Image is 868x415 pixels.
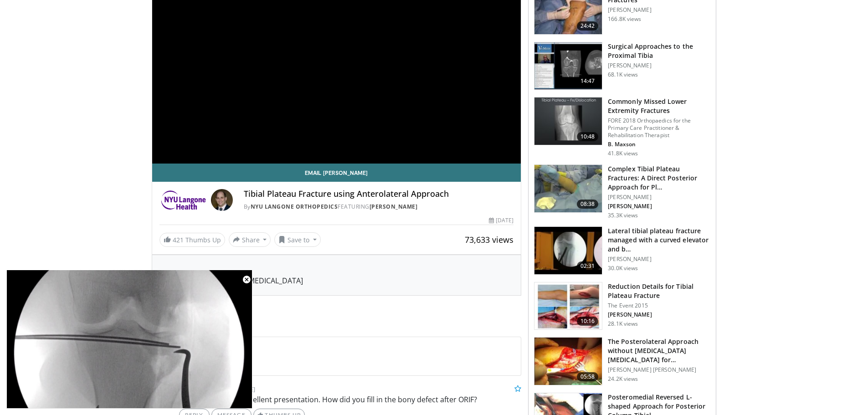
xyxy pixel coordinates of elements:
[244,189,514,199] h4: Tibial Plateau Fracture using Anterolateral Approach
[577,21,599,31] span: 24:42
[370,203,418,210] a: [PERSON_NAME]
[534,227,602,274] img: ssCKXnGZZaxxNNa35hMDoxOjBvO2OFFA_1.150x105_q85_crop-smart_upscale.jpg
[608,212,638,219] p: 35.3K views
[229,232,271,247] button: Share
[161,264,512,286] div: Schatzker Type II Lateral [MEDICAL_DATA]
[489,216,514,225] div: [DATE]
[608,71,638,78] p: 68.1K views
[534,97,602,145] img: 4aa379b6-386c-4fb5-93ee-de5617843a87.150x105_q85_crop-smart_upscale.jpg
[534,282,602,330] img: a8bbbc17-ed6f-4c2b-b210-6e13634d311f.150x105_q85_crop-smart_upscale.jpg
[534,164,710,219] a: 08:38 Complex Tibial Plateau Fractures: A Direct Posterior Approach for Pl… [PERSON_NAME] [PERSON...
[152,318,522,329] span: Comments 45
[159,233,225,247] a: 421 Thumbs Up
[608,15,641,23] p: 166.8K views
[577,317,599,326] span: 10:16
[608,311,710,318] p: [PERSON_NAME]
[244,203,514,211] div: By FEATURING
[534,226,710,275] a: 02:31 Lateral tibial plateau fracture managed with a curved elevator and b… [PERSON_NAME] 30.0K v...
[608,226,710,254] h3: Lateral tibial plateau fracture managed with a curved elevator and b…
[534,97,710,157] a: 10:48 Commonly Missed Lower Extremity Fractures FORE 2018 Orthopaedics for the Primary Care Pract...
[608,194,710,201] p: [PERSON_NAME]
[534,165,602,212] img: a3c47f0e-2ae2-4b3a-bf8e-14343b886af9.150x105_q85_crop-smart_upscale.jpg
[577,372,599,381] span: 05:58
[608,302,710,309] p: The Event 2015
[159,189,207,211] img: NYU Langone Orthopedics
[608,320,638,328] p: 28.1K views
[608,256,710,263] p: [PERSON_NAME]
[577,77,599,86] span: 14:47
[608,203,710,210] p: [PERSON_NAME]
[237,270,256,289] button: Close
[534,42,710,90] a: 14:47 Surgical Approaches to the Proximal Tibia [PERSON_NAME] 68.1K views
[577,261,599,271] span: 02:31
[608,265,638,272] p: 30.0K views
[608,150,638,157] p: 41.8K views
[179,394,522,405] p: Thank you for the excellent presentation. How did you fill in the bony defect after ORIF?
[608,62,710,69] p: [PERSON_NAME]
[6,270,252,409] video-js: Video Player
[152,164,521,182] a: Email [PERSON_NAME]
[534,42,602,90] img: DA_UIUPltOAJ8wcH4xMDoxOjB1O8AjAz.150x105_q85_crop-smart_upscale.jpg
[211,189,233,211] img: Avatar
[608,141,710,148] p: B. Maxson
[608,337,710,364] h3: The Posterolateral Approach without [MEDICAL_DATA] [MEDICAL_DATA] for Posterolate…
[608,42,710,60] h3: Surgical Approaches to the Proximal Tibia
[577,200,599,209] span: 08:38
[608,375,638,383] p: 24.2K views
[534,282,710,330] a: 10:16 Reduction Details for Tibial Plateau Fracture The Event 2015 [PERSON_NAME] 28.1K views
[608,164,710,192] h3: Complex Tibial Plateau Fractures: A Direct Posterior Approach for Pl…
[608,117,710,139] p: FORE 2018 Orthopaedics for the Primary Care Practitioner & Rehabilitation Therapist
[608,282,710,300] h3: Reduction Details for Tibial Plateau Fracture
[608,97,710,115] h3: Commonly Missed Lower Extremity Fractures
[608,366,710,374] p: [PERSON_NAME] [PERSON_NAME]
[465,234,514,245] span: 73,633 views
[577,132,599,141] span: 10:48
[173,236,184,244] span: 421
[237,385,255,393] small: [DATE]
[274,232,321,247] button: Save to
[534,337,710,385] a: 05:58 The Posterolateral Approach without [MEDICAL_DATA] [MEDICAL_DATA] for Posterolate… [PERSON_...
[251,203,338,210] a: NYU Langone Orthopedics
[534,338,602,385] img: 59cc1cba-3af8-4c97-9594-c987cca28a26.150x105_q85_crop-smart_upscale.jpg
[608,6,710,14] p: [PERSON_NAME]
